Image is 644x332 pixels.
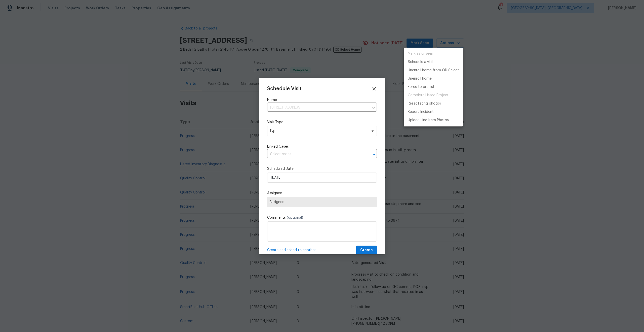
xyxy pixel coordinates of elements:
p: Upload Line Item Photos [408,118,449,123]
p: Unenroll home [408,76,432,81]
p: Force to pre-list [408,84,434,90]
span: Project is already completed [404,91,463,99]
p: Reset listing photos [408,101,441,106]
p: Unenroll home from OD Select [408,68,459,73]
p: Report Incident [408,109,434,115]
p: Schedule a visit [408,59,434,65]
